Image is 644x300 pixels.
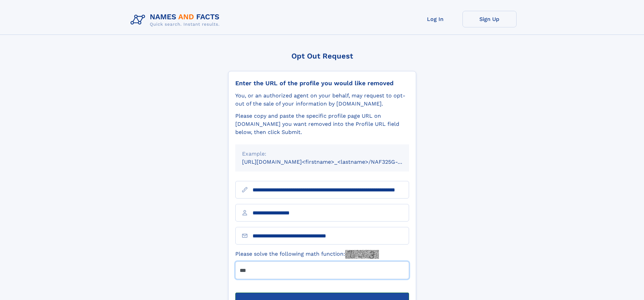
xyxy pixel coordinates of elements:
a: Sign Up [462,11,517,27]
small: [URL][DOMAIN_NAME]<firstname>_<lastname>/NAF325G-xxxxxxxx [242,159,422,165]
a: Log In [408,11,462,27]
div: Please copy and paste the specific profile page URL on [DOMAIN_NAME] you want removed into the Pr... [235,112,409,136]
label: Please solve the following math function: [235,250,379,259]
div: Example: [242,150,402,158]
img: Logo Names and Facts [128,11,225,29]
div: You, or an authorized agent on your behalf, may request to opt-out of the sale of your informatio... [235,92,409,108]
div: Enter the URL of the profile you would like removed [235,79,409,87]
div: Opt Out Request [228,52,416,60]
